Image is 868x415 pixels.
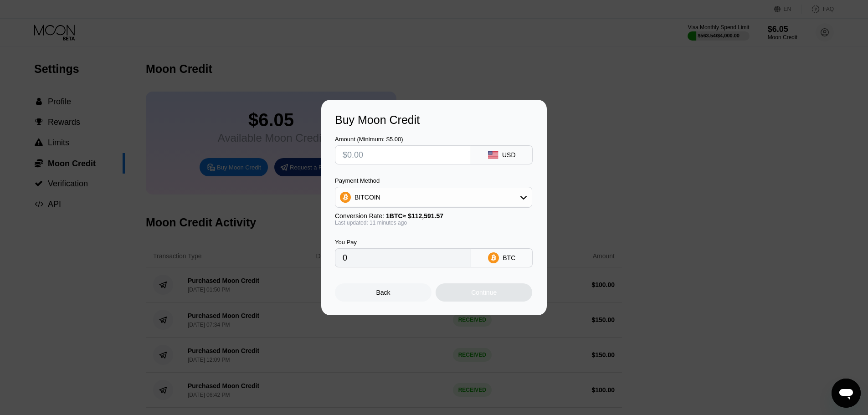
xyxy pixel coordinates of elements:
div: USD [502,151,516,159]
div: BITCOIN [335,188,532,206]
div: Last updated: 11 minutes ago [335,220,532,226]
div: Buy Moon Credit [335,113,533,127]
input: $0.00 [343,146,463,164]
span: 1 BTC ≈ $112,591.57 [386,212,443,220]
div: Conversion Rate: [335,212,532,220]
div: Payment Method [335,177,532,184]
div: BITCOIN [354,194,380,201]
div: Back [335,283,431,302]
div: BTC [503,254,515,261]
div: You Pay [335,239,471,246]
iframe: Button to launch messaging window, conversation in progress [832,379,861,408]
div: Amount (Minimum: $5.00) [335,136,471,143]
div: Back [376,289,390,296]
